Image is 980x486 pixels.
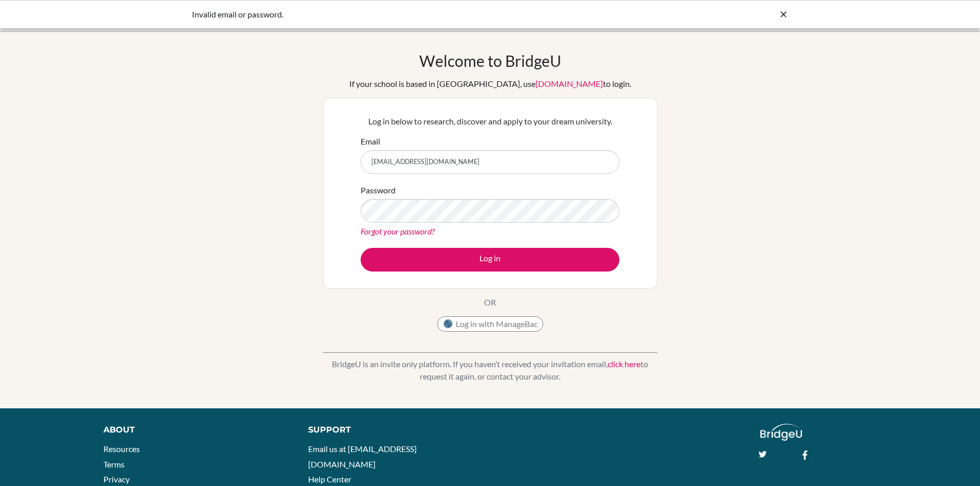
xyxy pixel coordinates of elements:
[361,226,435,236] a: Forgot your password?
[361,115,619,128] p: Log in below to research, discover and apply to your dream university.
[103,459,124,469] a: Terms
[349,78,631,90] div: If your school is based in [GEOGRAPHIC_DATA], use to login.
[760,424,802,441] img: logo_white@2x-f4f0deed5e89b7ecb1c2cc34c3e3d731f90f0f143d5ea2071677605dd97b5244.png
[608,359,640,369] a: click here
[103,444,140,454] a: Resources
[361,184,396,196] label: Password
[103,474,130,484] a: Privacy
[484,296,496,309] p: OR
[308,444,417,469] a: Email us at [EMAIL_ADDRESS][DOMAIN_NAME]
[308,424,478,436] div: Support
[536,79,603,88] a: [DOMAIN_NAME]
[308,474,351,484] a: Help Center
[419,51,561,70] h1: Welcome to BridgeU
[323,358,657,383] p: BridgeU is an invite only platform. If you haven’t received your invitation email, to request it ...
[361,248,619,272] button: Log in
[103,424,285,436] div: About
[192,8,634,21] div: Invalid email or password.
[361,135,380,148] label: Email
[437,316,543,332] button: Log in with ManageBac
